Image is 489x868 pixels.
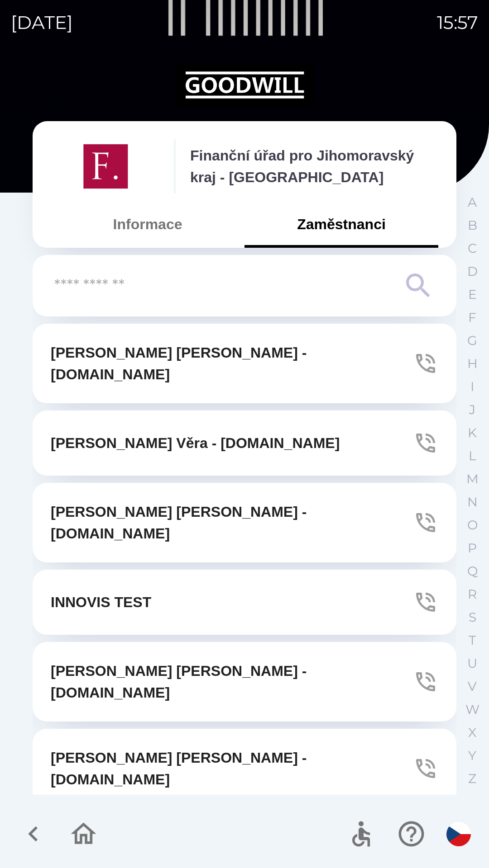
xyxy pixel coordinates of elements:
[244,208,438,241] button: Zaměstnanci
[51,432,340,454] p: [PERSON_NAME] Věra - [DOMAIN_NAME]
[51,139,159,193] img: cd6cf5d7-658b-4e48-a4b5-f97cf786ba3a.png
[446,822,471,846] img: cs flag
[33,410,456,476] button: [PERSON_NAME] Věra - [DOMAIN_NAME]
[11,9,73,36] p: [DATE]
[51,501,413,544] p: [PERSON_NAME] [PERSON_NAME] - [DOMAIN_NAME]
[33,642,456,722] button: [PERSON_NAME] [PERSON_NAME] - [DOMAIN_NAME]
[33,729,456,808] button: [PERSON_NAME] [PERSON_NAME] - [DOMAIN_NAME]
[51,342,413,385] p: [PERSON_NAME] [PERSON_NAME] - [DOMAIN_NAME]
[51,660,413,703] p: [PERSON_NAME] [PERSON_NAME] - [DOMAIN_NAME]
[33,483,456,562] button: [PERSON_NAME] [PERSON_NAME] - [DOMAIN_NAME]
[190,145,438,188] p: Finanční úřad pro Jihomoravský kraj - [GEOGRAPHIC_DATA]
[51,747,413,790] p: [PERSON_NAME] [PERSON_NAME] - [DOMAIN_NAME]
[33,63,456,107] img: Logo
[33,570,456,635] button: INNOVIS TEST
[51,208,244,241] button: Informace
[51,591,151,613] p: INNOVIS TEST
[437,9,478,36] p: 15:57
[33,324,456,403] button: [PERSON_NAME] [PERSON_NAME] - [DOMAIN_NAME]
